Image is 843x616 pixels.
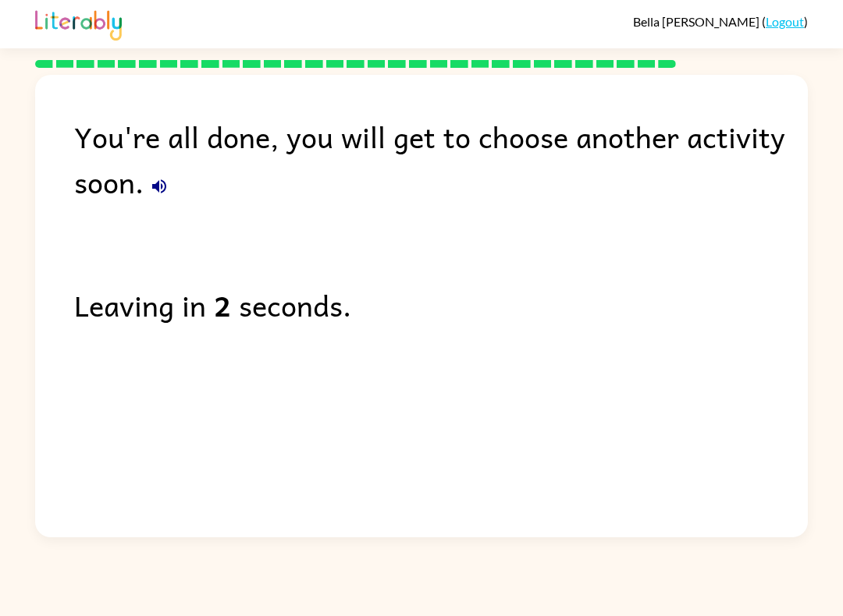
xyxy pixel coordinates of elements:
a: Logout [766,14,804,29]
img: Literably [35,6,122,41]
div: You're all done, you will get to choose another activity soon. [74,114,808,204]
span: Bella [PERSON_NAME] [633,14,762,29]
b: 2 [214,282,231,327]
div: ( ) [633,14,808,29]
div: Leaving in seconds. [74,282,808,327]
